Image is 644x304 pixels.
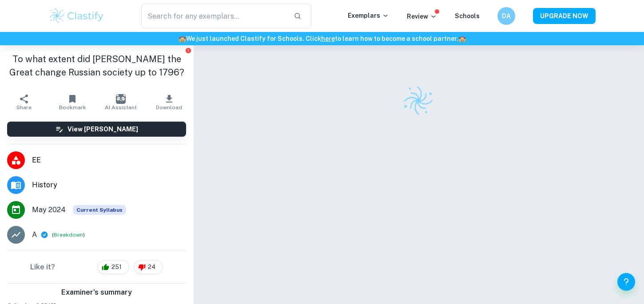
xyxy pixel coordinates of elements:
img: AI Assistant [116,94,126,104]
span: 251 [107,263,127,272]
span: History [32,180,186,190]
a: Schools [455,12,480,20]
button: Breakdown [54,231,83,239]
span: 🏫 [458,35,466,42]
button: Download [145,90,193,114]
button: AI Assistant [97,90,145,114]
span: EE [32,155,186,166]
img: Clastify logo [400,82,437,120]
span: Bookmark [59,104,86,111]
a: here [321,35,335,42]
div: This exemplar is based on the current syllabus. Feel free to refer to it for inspiration/ideas wh... [73,205,126,215]
button: Bookmark [48,90,97,114]
p: Exemplars [348,11,389,20]
span: ( ) [52,231,85,239]
h1: To what extent did [PERSON_NAME] the Great change Russian society up to 1796? [7,52,186,79]
span: Share [16,104,32,111]
div: 251 [97,260,129,274]
div: 24 [134,260,163,274]
img: Clastify logo [48,7,105,25]
button: View [PERSON_NAME] [7,122,186,137]
h6: We just launched Clastify for Schools. Click to learn how to become a school partner. [2,34,642,43]
span: AI Assistant [105,104,137,111]
p: Review [407,12,437,21]
button: DA [497,7,515,25]
button: Help and Feedback [617,273,635,291]
span: 24 [143,263,160,272]
p: A [32,229,37,240]
h6: View [PERSON_NAME] [68,124,138,134]
h6: Like it? [30,262,55,272]
span: May 2024 [32,205,66,215]
input: Search for any exemplars... [141,4,286,28]
h6: Examiner's summary [4,287,190,298]
span: Download [156,104,182,111]
span: Current Syllabus [73,205,126,215]
button: Report issue [185,47,191,54]
span: 🏫 [179,35,186,42]
button: UPGRADE NOW [533,8,596,24]
h6: DA [501,11,512,21]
